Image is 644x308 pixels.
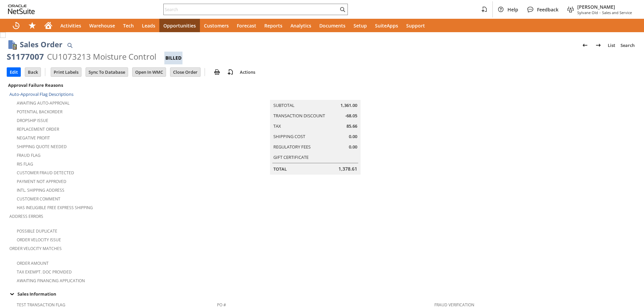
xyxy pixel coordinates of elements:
a: Order Amount [17,260,49,266]
svg: Recent Records [12,21,20,29]
a: Customers [200,19,233,32]
a: Warehouse [85,19,119,32]
input: Edit [7,68,20,76]
span: Feedback [537,6,558,13]
a: List [605,40,618,51]
input: Print Labels [51,68,81,76]
a: RIS flag [17,161,33,167]
span: Help [507,6,518,13]
a: Awaiting Financing Application [17,278,85,284]
a: Possible Duplicate [17,228,57,234]
input: Close Order [170,68,200,76]
a: Shipping Quote Needed [17,144,67,149]
span: Customers [204,22,229,29]
span: Tech [123,22,134,29]
span: 1,361.00 [340,102,357,109]
a: Reports [260,19,286,32]
a: Negative Profit [17,135,50,141]
div: Billed [164,52,182,64]
a: Order Velocity Matches [9,246,62,251]
svg: Shortcuts [28,21,36,29]
a: Gift Certificate [273,154,309,160]
a: Awaiting Auto-Approval [17,100,69,106]
img: Previous [581,41,589,49]
a: Regulatory Fees [273,144,311,150]
a: Support [402,19,429,32]
a: Total [273,166,287,172]
a: Auto-Approval Flag Descriptions [9,91,73,97]
input: Search [164,5,338,13]
a: Tech [119,19,138,32]
span: Sylvane Old [577,10,598,15]
caption: Summary [270,89,361,100]
span: Support [406,22,425,29]
a: Address Errors [9,213,43,219]
a: Leads [138,19,159,32]
a: Recent Records [8,19,24,32]
div: Approval Failure Reasons [7,81,214,89]
a: Actions [237,69,258,75]
a: Analytics [286,19,315,32]
h1: Sales Order [20,39,62,50]
a: Shipping Cost [273,133,305,139]
svg: logo [8,5,35,14]
svg: Home [44,21,52,29]
svg: Search [338,5,346,13]
div: Sales Information [7,290,635,298]
span: Leads [142,22,155,29]
span: -68.05 [345,113,357,119]
span: - [599,10,601,15]
a: Replacement Order [17,126,59,132]
span: 0.00 [349,144,357,150]
img: print.svg [213,68,221,76]
span: [PERSON_NAME] [577,4,632,10]
span: 0.00 [349,133,357,140]
input: Open In WMC [132,68,166,76]
a: Subtotal [273,102,294,108]
a: Payment not approved [17,179,66,184]
a: Search [618,40,637,51]
a: Potential Backorder [17,109,62,115]
span: Opportunities [163,22,196,29]
a: Customer Fraud Detected [17,170,74,176]
input: Sync To Database [86,68,128,76]
span: Activities [60,22,81,29]
span: Analytics [290,22,311,29]
div: CU1073213 Moisture Control [47,51,156,62]
a: Documents [315,19,350,32]
span: Sales and Service [602,10,632,15]
a: Opportunities [159,19,200,32]
span: 85.66 [346,123,357,129]
a: Home [40,19,56,32]
a: Tax [273,123,281,129]
img: Next [594,41,602,49]
a: Fraud Flag [17,152,41,158]
span: Documents [319,22,345,29]
a: Customer Comment [17,196,60,202]
td: Sales Information [7,290,637,298]
div: S1177007 [7,51,44,62]
div: Shortcuts [24,19,40,32]
a: Intl. Shipping Address [17,187,64,193]
a: Has Ineligible Free Express Shipping [17,205,93,210]
span: Warehouse [89,22,115,29]
span: Setup [354,22,367,29]
span: Forecast [237,22,256,29]
img: Quick Find [66,41,74,49]
span: 1,378.61 [338,166,357,172]
span: SuiteApps [375,22,398,29]
a: Setup [350,19,371,32]
input: Back [25,68,41,76]
a: SuiteApps [371,19,402,32]
a: Order Velocity Issue [17,237,61,243]
a: Tax Exempt. Doc Provided [17,269,72,275]
a: Dropship Issue [17,118,48,123]
span: Reports [264,22,282,29]
a: Transaction Discount [273,113,325,119]
a: Forecast [233,19,260,32]
img: add-record.svg [226,68,234,76]
a: Activities [56,19,85,32]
